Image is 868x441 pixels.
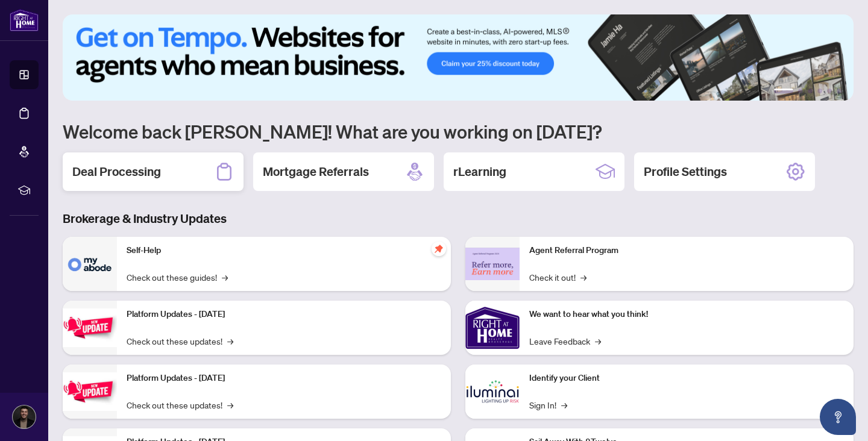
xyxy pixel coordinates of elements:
[465,364,520,419] img: Identify your Client
[453,163,506,180] h2: rLearning
[63,308,117,346] img: Platform Updates - July 21, 2025
[63,237,117,291] img: Self-Help
[595,334,601,348] span: →
[529,271,587,284] a: Check it out!→
[222,271,228,284] span: →
[127,308,441,321] p: Platform Updates - [DATE]
[263,163,369,180] h2: Mortgage Referrals
[529,244,844,257] p: Agent Referral Program
[227,398,233,411] span: →
[127,244,441,257] p: Self-Help
[465,248,520,281] img: Agent Referral Program
[63,14,854,101] img: Slide 0
[774,89,793,93] button: 1
[13,405,36,428] img: Profile Icon
[580,271,587,284] span: →
[127,271,228,284] a: Check out these guides!→
[561,398,567,411] span: →
[63,210,854,227] h3: Brokerage & Industry Updates
[827,89,832,93] button: 5
[529,334,601,348] a: Leave Feedback→
[529,372,844,385] p: Identify your Client
[127,372,441,385] p: Platform Updates - [DATE]
[837,89,841,93] button: 6
[432,242,446,256] span: pushpin
[63,120,854,143] h1: Welcome back [PERSON_NAME]! What are you working on [DATE]?
[72,163,161,180] h2: Deal Processing
[529,398,567,411] a: Sign In!→
[465,301,520,355] img: We want to hear what you think!
[63,372,117,410] img: Platform Updates - July 8, 2025
[227,334,233,348] span: →
[127,334,233,348] a: Check out these updates!→
[798,89,803,93] button: 2
[529,308,844,321] p: We want to hear what you think!
[817,89,822,93] button: 4
[820,399,856,435] button: Open asap
[10,9,39,31] img: logo
[808,89,813,93] button: 3
[644,163,727,180] h2: Profile Settings
[127,398,233,411] a: Check out these updates!→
